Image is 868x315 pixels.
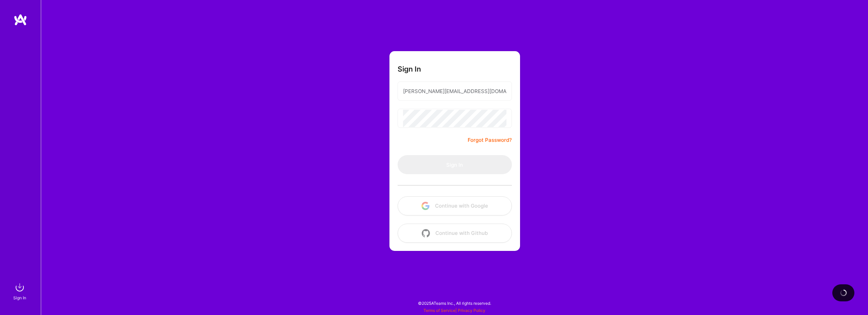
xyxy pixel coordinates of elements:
[14,14,27,26] img: logo
[398,65,421,73] h3: Sign In
[421,202,430,210] img: icon
[398,224,512,243] button: Continue with Github
[398,155,512,174] button: Sign In
[423,308,455,313] a: Terms of Service
[468,136,512,144] a: Forgot Password?
[41,295,868,312] div: © 2025 ATeams Inc., All rights reserved.
[403,82,506,100] input: Email...
[13,281,27,294] img: sign in
[840,289,847,296] img: loading
[398,196,512,215] button: Continue with Google
[13,294,26,301] div: Sign In
[422,229,430,237] img: icon
[458,308,485,313] a: Privacy Policy
[14,281,27,301] a: sign inSign In
[423,308,485,313] span: |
